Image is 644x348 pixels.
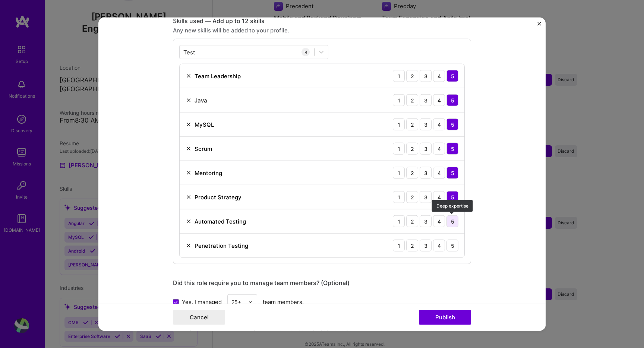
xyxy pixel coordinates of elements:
div: 4 [433,215,445,227]
div: 4 [433,118,445,130]
div: 5 [446,215,458,227]
div: 1 [393,70,405,82]
div: 1 [393,191,405,203]
div: 5 [446,167,458,179]
button: Publish [419,310,471,325]
div: 2 [406,94,418,106]
div: 4 [433,94,445,106]
div: 2 [406,215,418,227]
button: Close [537,22,541,30]
div: Team Leadership [195,72,241,80]
div: 3 [420,118,432,130]
div: 3 [420,215,432,227]
div: Penetration Testing [195,241,248,249]
img: Remove [186,121,192,127]
div: 5 [446,118,458,130]
img: Remove [186,243,192,249]
div: Product Strategy [195,193,241,201]
div: 4 [433,167,445,179]
div: 1 [393,94,405,106]
span: Yes, I managed [182,298,222,306]
div: 3 [420,191,432,203]
div: 5 [446,240,458,251]
img: Remove [186,146,192,152]
div: 4 [433,143,445,155]
img: Remove [186,170,192,176]
div: Did this role require you to manage team members? (Optional) [173,279,471,287]
div: Mentoring [195,169,222,177]
div: 3 [420,240,432,251]
div: 3 [420,167,432,179]
button: Cancel [173,310,225,325]
div: 4 [433,70,445,82]
div: 5 [446,70,458,82]
div: MySQL [195,120,214,128]
div: 3 [420,143,432,155]
div: 2 [406,191,418,203]
div: 4 [433,240,445,251]
div: 2 [406,240,418,251]
div: 5 [446,143,458,155]
div: 2 [406,70,418,82]
div: 5 [446,191,458,203]
div: 1 [393,118,405,130]
div: Any new skills will be added to your profile. [173,26,471,34]
img: Remove [186,97,192,103]
div: Automated Testing [195,217,246,225]
div: 1 [393,240,405,251]
div: 1 [393,143,405,155]
div: 2 [406,118,418,130]
div: Java [195,96,207,104]
div: 5 [446,94,458,106]
img: Remove [186,194,192,200]
div: Scrum [195,145,212,152]
div: 4 [433,191,445,203]
div: 3 [420,70,432,82]
img: Remove [186,73,192,79]
img: drop icon [248,300,253,304]
div: 3 [420,94,432,106]
img: Remove [186,218,192,224]
div: 2 [406,167,418,179]
div: team members. [173,294,471,310]
div: Skills used — Add up to 12 skills [173,17,471,25]
div: 1 [393,167,405,179]
div: 2 [406,143,418,155]
div: 8 [302,48,310,56]
div: 1 [393,215,405,227]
